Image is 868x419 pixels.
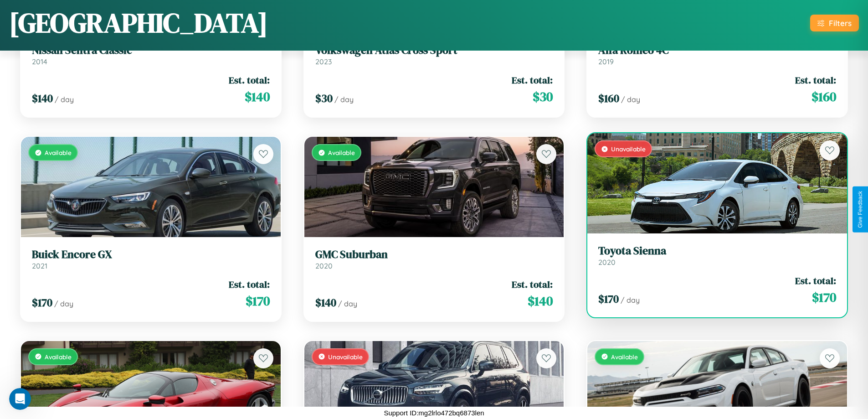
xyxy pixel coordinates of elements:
span: Est. total: [229,73,270,87]
span: $ 140 [245,88,270,106]
span: / day [621,95,640,104]
span: Unavailable [328,353,363,361]
span: 2020 [598,258,616,267]
span: Est. total: [795,274,836,287]
h3: Volkswagen Atlas Cross Sport [315,44,553,57]
span: 2023 [315,57,332,66]
span: Unavailable [611,145,646,153]
span: $ 140 [528,292,553,310]
span: $ 170 [32,295,52,310]
span: $ 170 [598,291,619,306]
h3: Buick Encore GX [32,248,270,261]
span: / day [334,95,354,104]
span: / day [621,295,640,305]
span: Est. total: [795,73,836,87]
span: $ 140 [32,91,53,106]
p: Support ID: mg2lrlo472bq6873len [384,407,484,419]
span: Available [45,353,72,361]
span: Est. total: [229,278,270,291]
h3: Alfa Romeo 4C [598,44,836,57]
span: $ 30 [315,91,333,106]
iframe: Intercom live chat [9,388,31,410]
span: / day [55,95,74,104]
span: $ 160 [812,88,836,106]
span: $ 170 [246,292,270,310]
button: Filters [810,15,859,31]
a: Volkswagen Atlas Cross Sport2023 [315,44,553,66]
span: Available [45,149,72,156]
h3: Nissan Sentra Classic [32,44,270,57]
span: / day [54,299,73,308]
span: 2020 [315,261,333,270]
a: GMC Suburban2020 [315,248,553,270]
span: $ 140 [315,295,336,310]
span: 2019 [598,57,614,66]
h3: Toyota Sienna [598,244,836,258]
div: Give Feedback [857,191,863,228]
div: Filters [829,18,852,28]
span: Available [611,353,638,361]
span: 2014 [32,57,47,66]
span: Est. total: [512,278,553,291]
span: 2021 [32,261,47,270]
h3: GMC Suburban [315,248,553,261]
a: Nissan Sentra Classic2014 [32,44,270,66]
a: Toyota Sienna2020 [598,244,836,267]
span: $ 30 [533,88,553,106]
span: Available [328,149,355,156]
a: Alfa Romeo 4C2019 [598,44,836,66]
span: Est. total: [512,73,553,87]
span: $ 160 [598,91,619,106]
h1: [GEOGRAPHIC_DATA] [9,4,268,41]
span: $ 170 [812,288,836,306]
span: / day [338,299,357,308]
a: Buick Encore GX2021 [32,248,270,270]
